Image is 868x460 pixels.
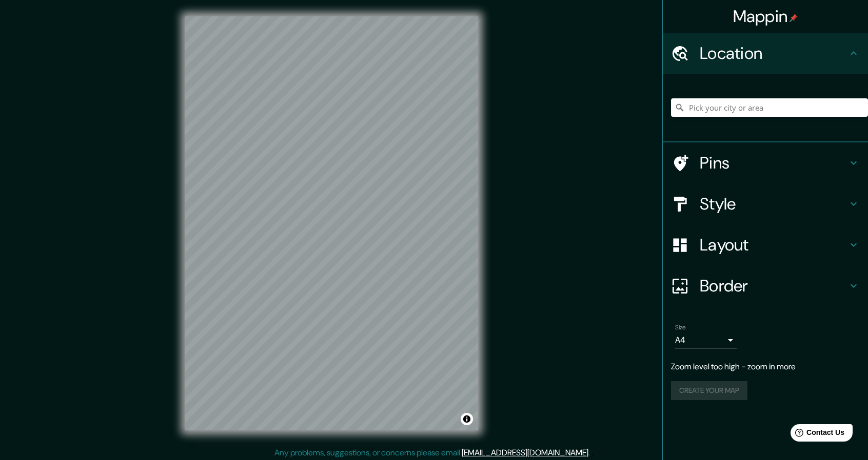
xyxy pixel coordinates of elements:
[590,447,591,459] div: .
[777,420,857,449] iframe: Help widget launcher
[700,153,847,173] h4: Pins
[700,235,847,255] h4: Layout
[663,265,868,306] div: Border
[663,33,868,74] div: Location
[671,361,860,373] p: Zoom level too high - zoom in more
[700,194,847,214] h4: Style
[185,16,478,430] canvas: Map
[700,276,847,296] h4: Border
[663,224,868,265] div: Layout
[675,323,686,332] label: Size
[790,14,798,22] img: pin-icon.png
[274,447,590,459] p: Any problems, suggestions, or concerns please email .
[461,413,473,425] button: Toggle attribution
[663,142,868,183] div: Pins
[591,447,594,459] div: .
[675,332,737,348] div: A4
[462,447,588,458] a: [EMAIL_ADDRESS][DOMAIN_NAME]
[671,98,868,117] input: Pick your city or area
[733,6,798,27] h4: Mappin
[700,43,847,64] h4: Location
[663,183,868,224] div: Style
